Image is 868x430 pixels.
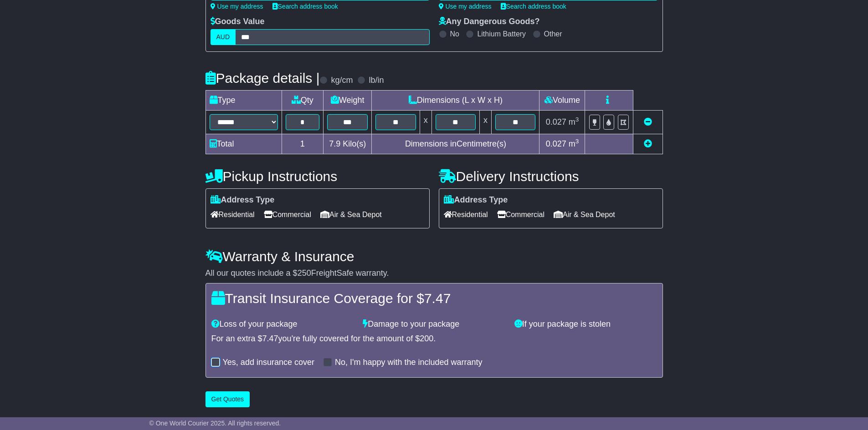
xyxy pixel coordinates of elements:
span: Air & Sea Depot [554,207,615,222]
label: kg/cm [331,76,353,86]
label: Any Dangerous Goods? [439,17,540,27]
label: No, I'm happy with the included warranty [335,358,483,368]
td: 1 [282,134,324,154]
a: Remove this item [644,117,652,126]
span: 0.027 [546,139,566,148]
div: If your package is stolen [510,319,662,329]
label: Address Type [444,195,508,205]
sup: 3 [575,116,579,123]
sup: 3 [575,138,579,145]
span: 7.9 [329,139,340,148]
td: Type [205,91,282,111]
a: Search address book [501,3,566,10]
label: Yes, add insurance cover [223,358,314,368]
a: Search address book [272,3,338,10]
td: Dimensions in Centimetre(s) [372,134,539,154]
span: 7.47 [424,291,451,306]
td: Total [205,134,282,154]
td: Dimensions (L x W x H) [372,91,539,111]
label: Goods Value [211,17,265,27]
span: Residential [444,207,488,222]
span: m [569,117,579,126]
span: Residential [211,207,255,222]
h4: Delivery Instructions [439,169,663,184]
div: All our quotes include a $ FreightSafe warranty. [205,268,663,278]
span: 7.47 [262,334,278,343]
div: Damage to your package [358,319,510,329]
a: Use my address [211,3,263,10]
a: Add new item [644,139,652,148]
label: No [450,30,459,38]
span: 0.027 [546,117,566,126]
h4: Package details | [205,71,320,86]
label: Address Type [211,195,275,205]
span: 200 [420,334,433,343]
label: Lithium Battery [477,30,526,38]
td: x [480,111,492,134]
td: Volume [539,91,585,111]
span: Air & Sea Depot [320,207,382,222]
span: © One World Courier 2025. All rights reserved. [149,420,281,427]
h4: Transit Insurance Coverage for $ [211,291,657,306]
a: Use my address [439,3,492,10]
label: AUD [211,29,236,45]
h4: Warranty & Insurance [205,249,663,264]
h4: Pickup Instructions [205,169,430,184]
td: Weight [324,91,372,111]
td: Qty [282,91,324,111]
div: For an extra $ you're fully covered for the amount of $ . [211,334,657,344]
button: Get Quotes [205,391,250,407]
td: x [420,111,431,134]
span: m [569,139,579,148]
span: Commercial [497,207,544,222]
span: Commercial [264,207,311,222]
td: Kilo(s) [324,134,372,154]
div: Loss of your package [207,319,359,329]
label: lb/in [369,76,384,86]
span: 250 [298,268,311,278]
label: Other [544,30,562,38]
